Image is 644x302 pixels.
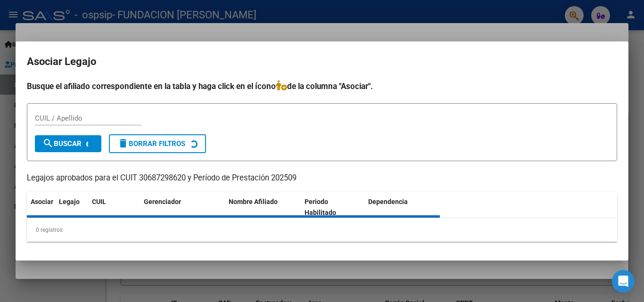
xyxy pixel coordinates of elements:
span: Dependencia [368,198,408,205]
span: Legajo [59,198,80,205]
p: Legajos aprobados para el CUIT 30687298620 y Período de Prestación 202509 [27,172,617,184]
datatable-header-cell: Asociar [27,192,55,223]
span: Asociar [31,198,53,205]
span: Borrar Filtros [117,139,185,148]
datatable-header-cell: Dependencia [364,192,440,223]
datatable-header-cell: Legajo [55,192,88,223]
span: Nombre Afiliado [229,198,278,205]
div: 0 registros [27,218,617,242]
button: Buscar [35,135,101,152]
span: Periodo Habilitado [305,198,336,216]
mat-icon: delete [117,138,129,149]
span: CUIL [92,198,106,205]
datatable-header-cell: CUIL [88,192,140,223]
div: Open Intercom Messenger [612,270,635,293]
span: Gerenciador [144,198,181,205]
h4: Busque el afiliado correspondiente en la tabla y haga click en el ícono de la columna "Asociar". [27,80,617,92]
datatable-header-cell: Nombre Afiliado [225,192,301,223]
mat-icon: search [42,138,54,149]
button: Borrar Filtros [109,134,206,153]
h2: Asociar Legajo [27,53,617,71]
datatable-header-cell: Periodo Habilitado [301,192,364,223]
span: Buscar [42,139,82,148]
datatable-header-cell: Gerenciador [140,192,225,223]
